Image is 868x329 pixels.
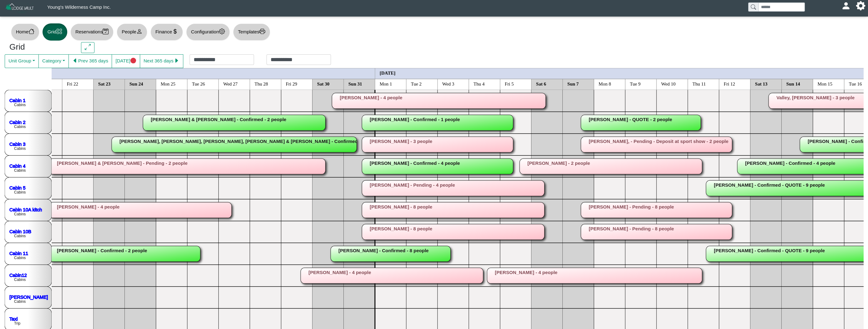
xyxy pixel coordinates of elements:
text: Sat 6 [536,81,546,86]
a: Cabin 3 [9,141,26,146]
text: Cabins [14,168,26,173]
svg: gear fill [858,3,863,8]
text: Cabins [14,103,26,107]
text: Trip [14,321,21,326]
text: Fri 12 [724,81,735,86]
svg: grid [56,28,62,34]
a: Cabin 4 [9,163,26,168]
button: Peopleperson [117,23,147,41]
text: Sun 31 [348,81,362,86]
svg: arrows angle expand [85,44,91,50]
a: Cabin 1 [9,97,26,103]
text: Wed 27 [223,81,238,86]
button: [DATE]circle fill [112,54,140,68]
a: Cabin 10A kitch [9,207,42,212]
text: Sun 7 [567,81,579,86]
text: Thu 4 [474,81,485,86]
button: Gridgrid [43,23,67,41]
text: Fri 29 [286,81,297,86]
svg: house [28,28,34,34]
button: Configurationgear [186,23,230,41]
text: [DATE] [380,70,396,75]
text: Cabins [14,190,26,194]
text: Fri 22 [67,81,78,86]
input: Check out [266,54,331,65]
text: Mon 25 [161,81,175,86]
svg: currency dollar [172,28,178,34]
text: Sun 14 [786,81,800,86]
text: Thu 28 [255,81,268,86]
a: Cabin 5 [9,185,26,190]
a: [PERSON_NAME] [9,294,48,299]
button: Homehouse [11,23,39,41]
svg: search [751,4,756,9]
text: Mon 15 [818,81,832,86]
svg: circle fill [130,58,136,64]
button: Category [38,54,69,68]
text: Cabins [14,125,26,129]
a: Cabin 2 [9,119,26,125]
text: Sat 23 [98,81,111,86]
svg: person [136,28,142,34]
button: Unit Group [5,54,39,68]
svg: caret left fill [72,58,78,64]
text: Mon 8 [599,81,611,86]
text: Thu 11 [693,81,706,86]
svg: person fill [844,3,848,8]
text: Tue 2 [411,81,422,86]
text: Fri 5 [505,81,514,86]
button: Reservationscalendar2 check [70,23,114,41]
a: Taxi [9,316,18,321]
text: Wed 10 [661,81,676,86]
text: Cabins [14,212,26,216]
a: Cabin 11 [9,250,28,256]
text: Cabins [14,256,26,260]
svg: caret right fill [174,58,180,64]
text: Tue 26 [192,81,205,86]
a: Cabin 10B [9,228,31,234]
button: caret left fillPrev 365 days [69,54,112,68]
img: Z [5,2,35,13]
text: Cabins [14,146,26,151]
text: Cabins [14,234,26,238]
text: Tue 16 [849,81,862,86]
text: Sun 24 [129,81,143,86]
button: Next 365 dayscaret right fill [140,54,183,68]
svg: printer [259,28,265,34]
text: Wed 3 [442,81,454,86]
a: Cabin12 [9,272,27,277]
h3: Grid [9,42,72,52]
text: Sat 30 [317,81,330,86]
button: Financecurrency dollar [150,23,183,41]
button: arrows angle expand [81,42,94,53]
text: Sat 13 [755,81,768,86]
text: Cabins [14,277,26,282]
svg: calendar2 check [103,28,109,34]
text: Cabins [14,299,26,304]
text: Mon 1 [380,81,392,86]
svg: gear [219,28,225,34]
button: Templatesprinter [233,23,270,41]
text: Tue 9 [630,81,641,86]
input: Check in [190,54,254,65]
